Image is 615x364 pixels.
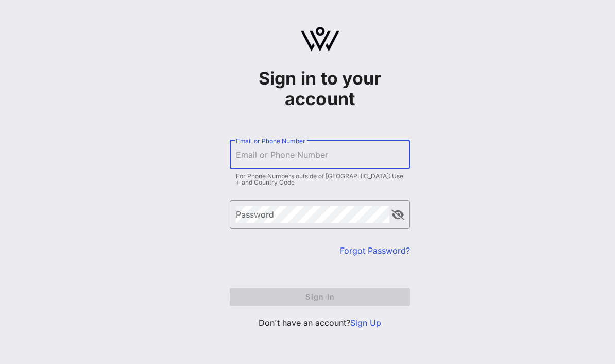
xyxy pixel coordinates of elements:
[350,318,381,328] a: Sign Up
[301,27,339,52] img: logo.svg
[236,173,404,186] div: For Phone Numbers outside of [GEOGRAPHIC_DATA]: Use + and Country Code
[391,210,404,220] button: append icon
[236,146,404,163] input: Email or Phone Number
[340,245,410,256] a: Forgot Password?
[230,68,410,109] h1: Sign in to your account
[230,317,410,329] p: Don't have an account?
[236,137,305,145] label: Email or Phone Number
